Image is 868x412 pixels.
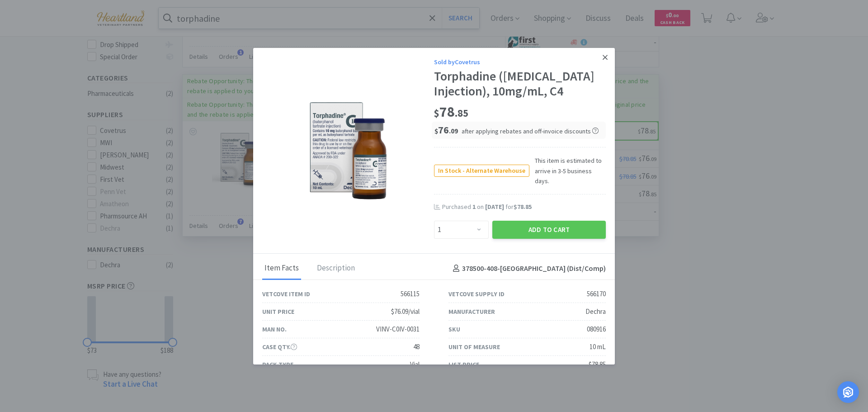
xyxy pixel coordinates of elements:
div: $78.85 [589,359,606,370]
div: Case Qty. [262,342,297,352]
div: Vetcove Supply ID [448,289,505,299]
div: Open Intercom Messenger [837,381,859,403]
div: Dechra [585,306,606,317]
span: $ [434,127,438,135]
span: 78 [434,103,468,121]
button: Add to Cart [492,221,606,239]
div: Sold by Covetrus [434,57,606,67]
span: 76 [434,123,458,136]
div: 48 [413,341,420,352]
h4: 378500-408 - [GEOGRAPHIC_DATA] (Dist/Comp) [449,263,606,275]
div: Item Facts [262,257,301,280]
span: $78.85 [514,203,532,211]
span: This item is estimated to arrive in 3-5 business days. [529,156,606,186]
div: 080916 [587,324,606,335]
span: after applying rebates and off-invoice discounts [462,127,599,135]
span: . 85 [455,107,468,119]
div: VINV-C0IV-0031 [376,324,420,335]
img: 467fac5af3ae4b178f4cc6b9c8424d40_566170.png [297,89,400,207]
div: Man No. [262,324,287,334]
span: . 09 [449,127,458,135]
span: [DATE] [485,203,504,211]
div: 566115 [401,289,420,299]
div: Purchased on for [442,203,606,212]
div: Description [315,257,357,280]
span: 1 [472,203,476,211]
div: Pack Type [262,360,293,369]
span: $ [434,107,439,119]
div: Vetcove Item ID [262,289,310,299]
div: SKU [448,324,460,334]
div: Unit of Measure [448,342,500,352]
div: List Price [448,360,479,369]
div: 566170 [587,289,606,299]
div: 10 mL [590,341,606,352]
div: Unit Price [262,307,294,317]
div: Torphadine ([MEDICAL_DATA] Injection), 10mg/mL, C4 [434,69,606,99]
div: Vial [410,359,420,370]
div: $76.09/vial [391,306,420,317]
span: In Stock - Alternate Warehouse [434,165,529,176]
div: Manufacturer [448,307,495,317]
